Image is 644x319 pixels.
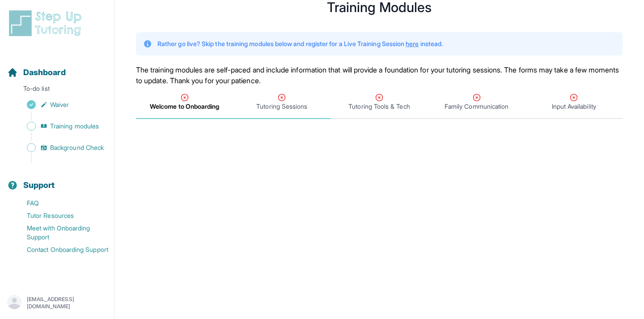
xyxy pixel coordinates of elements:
span: Waiver [50,100,69,109]
a: Contact Onboarding Support [7,243,114,256]
a: Background Check [7,141,114,154]
p: To-do list [4,84,110,97]
a: Waiver [7,98,114,111]
a: Training modules [7,120,114,132]
span: Input Availability [552,102,596,111]
button: Dashboard [4,52,110,82]
h1: Training Modules [136,2,623,13]
a: FAQ [7,197,114,209]
span: Welcome to Onboarding [150,102,219,111]
span: Support [23,179,55,191]
span: Dashboard [23,66,66,79]
a: Meet with Onboarding Support [7,222,114,243]
p: Rather go live? Skip the training modules below and register for a Live Training Session instead. [157,39,443,48]
a: Tutor Resources [7,209,114,222]
span: Background Check [50,143,104,152]
img: logo [7,9,87,38]
button: Support [4,165,110,195]
p: The training modules are self-paced and include information that will provide a foundation for yo... [136,64,623,86]
p: [EMAIL_ADDRESS][DOMAIN_NAME] [27,296,107,310]
nav: Tabs [136,86,623,119]
a: Dashboard [7,66,66,79]
span: Tutoring Tools & Tech [348,102,410,111]
span: Family Communication [445,102,508,111]
span: Training modules [50,122,99,131]
button: [EMAIL_ADDRESS][DOMAIN_NAME] [7,295,107,311]
span: Tutoring Sessions [256,102,307,111]
a: here [406,40,419,47]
